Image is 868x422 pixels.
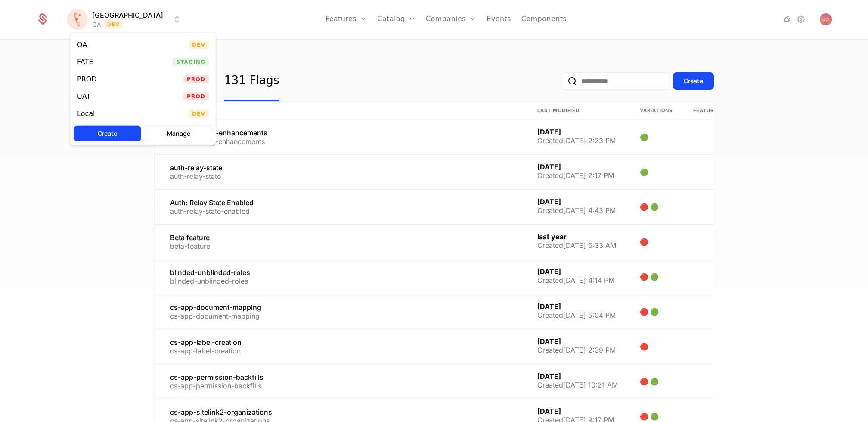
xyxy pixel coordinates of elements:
span: Prod [183,92,209,101]
div: PROD [77,76,97,83]
div: QA [77,41,87,48]
span: Staging [173,58,209,66]
div: FATE [77,59,93,66]
button: Manage [145,126,212,141]
div: Select environment [70,32,216,145]
button: Create [74,126,141,141]
div: UAT [77,93,90,100]
div: Local [77,110,95,117]
span: Prod [183,75,209,84]
span: Dev [189,109,209,118]
span: Dev [189,41,209,49]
